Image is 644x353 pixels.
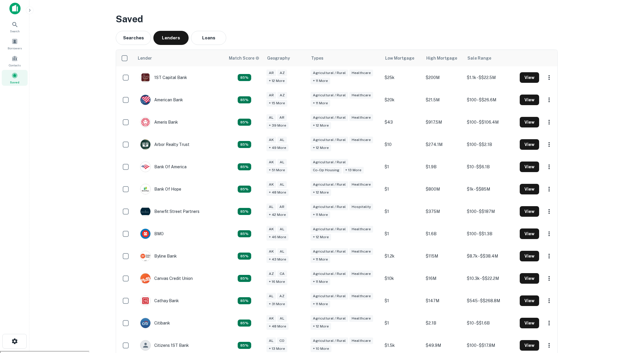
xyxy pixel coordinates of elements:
[9,63,21,68] span: Contacts
[423,223,464,245] td: $1.6B
[266,337,276,344] div: AL
[140,117,178,127] div: Ameris Bank
[266,256,289,263] div: + 43 more
[266,204,276,210] div: AL
[349,92,373,99] div: Healthcare
[382,66,423,89] td: $25k
[520,184,539,194] button: View
[520,95,539,105] button: View
[464,290,517,312] td: $545 - $$268.8M
[464,200,517,223] td: $100 - $$187M
[311,248,348,255] div: Agricultural / Rural
[520,162,539,172] button: View
[266,100,287,107] div: + 15 more
[116,12,558,26] h3: Saved
[464,245,517,267] td: $8.7k - $$38.4M
[349,137,373,143] div: Healthcare
[277,337,287,344] div: CO
[238,208,251,215] div: Matching Properties: 1995, hasApolloMatch: undefined
[311,337,348,344] div: Agricultural / Rural
[423,66,464,89] td: $200M
[311,301,330,307] div: + 11 more
[140,318,170,328] div: Citibank
[140,340,189,351] div: Citizens 1ST Bank
[349,181,373,188] div: Healthcare
[277,248,287,255] div: AL
[238,342,251,349] div: Matching Properties: 2439, hasApolloMatch: undefined
[464,50,517,66] th: Sale Range
[520,72,539,83] button: View
[311,204,348,210] div: Agricultural / Rural
[349,114,373,121] div: Healthcare
[10,80,19,85] span: Saved
[277,137,287,143] div: AL
[311,159,348,166] div: Agricultural / Rural
[238,119,251,126] div: Matching Properties: 9983, hasApolloMatch: undefined
[464,267,517,290] td: $10.3k - $$22.2M
[140,184,150,194] img: picture
[423,200,464,223] td: $375M
[140,73,150,83] img: picture
[266,234,289,241] div: + 46 more
[134,50,225,66] th: Lender
[140,206,150,216] img: picture
[9,3,21,14] img: capitalize-icon.png
[238,163,251,170] div: Matching Properties: 69871, hasApolloMatch: undefined
[277,114,287,121] div: AR
[349,248,373,255] div: Healthcare
[423,290,464,312] td: $147M
[423,312,464,334] td: $2.1B
[266,278,287,285] div: + 16 more
[277,92,287,99] div: AZ
[229,55,259,61] div: Capitalize uses an advanced AI algorithm to match your search with the best lender. The match sco...
[266,137,276,143] div: AK
[520,139,539,150] button: View
[2,70,28,86] a: Saved
[140,295,179,306] div: Cathay Bank
[225,50,264,66] th: Capitalize uses an advanced AI algorithm to match your search with the best lender. The match sco...
[140,273,150,283] img: picture
[382,312,423,334] td: $1
[311,114,348,121] div: Agricultural / Rural
[423,245,464,267] td: $115M
[464,223,517,245] td: $100 - $$1.3B
[423,133,464,156] td: $274.1M
[140,95,183,105] div: American Bank
[311,55,323,62] div: Types
[520,318,539,328] button: View
[2,19,28,35] a: Search
[423,50,464,66] th: High Mortgage
[238,253,251,260] div: Matching Properties: 6448, hasApolloMatch: undefined
[464,111,517,133] td: $100 - $$106.4M
[140,139,150,149] img: picture
[238,186,251,193] div: Matching Properties: 10305, hasApolloMatch: undefined
[238,141,251,148] div: Matching Properties: 14823, hasApolloMatch: undefined
[266,159,276,166] div: AK
[311,293,348,300] div: Agricultural / Rural
[423,89,464,111] td: $21.5M
[277,226,287,233] div: AL
[423,267,464,290] td: $16M
[140,139,189,150] div: Arbor Realty Trust
[382,200,423,223] td: $1
[311,144,331,151] div: + 12 more
[385,55,414,62] div: Low Mortgage
[615,306,644,334] div: Chat Widget
[311,78,330,84] div: + 11 more
[311,189,331,196] div: + 12 more
[140,117,150,127] img: picture
[140,72,187,83] div: 1ST Capital Bank
[277,293,287,300] div: AZ
[140,251,150,261] img: picture
[266,92,276,99] div: AR
[140,162,187,172] div: Bank Of America
[311,278,330,285] div: + 11 more
[2,36,28,52] div: Borrowers
[2,53,28,69] div: Contacts
[520,295,539,306] button: View
[266,167,287,174] div: + 51 more
[277,159,287,166] div: AL
[277,315,287,322] div: AL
